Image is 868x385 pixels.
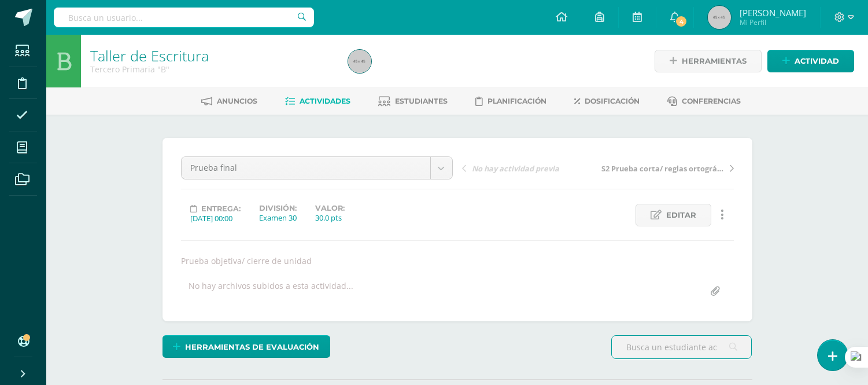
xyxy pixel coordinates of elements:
[285,92,350,111] a: Actividades
[378,92,448,111] a: Estudiantes
[682,97,741,105] span: Conferencias
[675,15,688,28] span: 4
[612,336,751,358] input: Busca un estudiante aquí...
[487,97,546,105] span: Planificación
[740,7,806,19] span: [PERSON_NAME]
[601,163,724,174] span: S2 Prueba corta/ reglas ortográficas
[300,97,350,105] span: Actividades
[315,212,345,223] div: 30.0 pts
[348,50,371,73] img: 45x45
[655,50,762,72] a: Herramientas
[162,335,330,358] a: Herramientas de evaluación
[682,50,747,72] span: Herramientas
[740,17,806,27] span: Mi Perfil
[667,92,741,111] a: Conferencias
[176,255,738,266] div: Prueba objetiva/ cierre de unidad
[767,50,854,72] a: Actividad
[201,204,241,213] span: Entrega:
[190,157,422,179] span: Prueba final
[795,50,839,72] span: Actividad
[574,92,640,111] a: Dosificación
[90,47,334,64] h1: Taller de Escritura
[90,46,209,65] a: Taller de Escritura
[259,204,297,212] label: División:
[190,213,241,223] div: [DATE] 00:00
[315,204,345,212] label: Valor:
[54,8,314,27] input: Busca un usuario...
[185,336,319,358] span: Herramientas de evaluación
[475,92,546,111] a: Planificación
[217,97,257,105] span: Anuncios
[708,6,731,29] img: 45x45
[472,163,559,174] span: No hay actividad previa
[395,97,448,105] span: Estudiantes
[182,157,452,179] a: Prueba final
[666,204,696,226] span: Editar
[189,280,353,303] div: No hay archivos subidos a esta actividad...
[90,64,334,75] div: Tercero Primaria 'B'
[585,97,640,105] span: Dosificación
[201,92,257,111] a: Anuncios
[259,212,297,223] div: Examen 30
[598,162,734,174] a: S2 Prueba corta/ reglas ortográficas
